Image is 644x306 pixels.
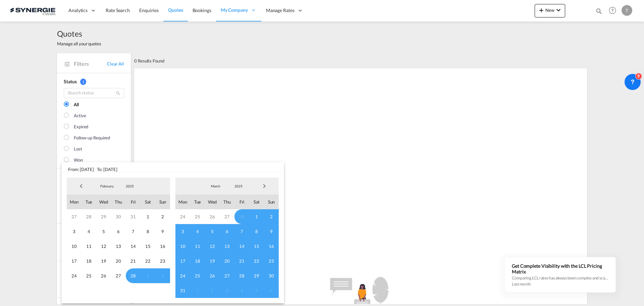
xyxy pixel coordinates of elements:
[175,194,190,209] span: Mon
[249,194,264,209] span: Sat
[96,181,118,191] md-select: Month: February
[111,194,126,209] span: Thu
[126,194,141,209] span: Fri
[264,194,279,209] span: Sun
[74,179,88,193] span: Previous Month
[67,194,82,209] span: Mon
[141,194,155,209] span: Sat
[205,194,220,209] span: Wed
[96,184,118,188] span: February
[228,184,249,188] span: 2025
[61,162,284,172] span: From: [DATE] To: [DATE]
[190,194,205,209] span: Tue
[82,194,96,209] span: Tue
[205,184,226,188] span: March
[258,179,271,193] span: Next Month
[234,194,249,209] span: Fri
[204,181,227,191] md-select: Month: March
[119,184,141,188] span: 2025
[118,181,141,191] md-select: Year: 2025
[220,194,234,209] span: Thu
[96,194,111,209] span: Wed
[155,194,170,209] span: Sun
[227,181,250,191] md-select: Year: 2025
